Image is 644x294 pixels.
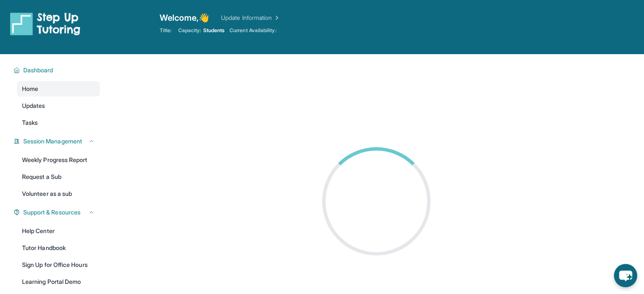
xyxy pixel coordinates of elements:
span: Capacity: [178,27,202,34]
span: Students [203,27,225,34]
span: Updates [22,102,45,110]
span: Tasks [22,118,38,127]
span: Current Availability: [229,27,276,34]
a: Help Center [17,223,100,239]
img: logo [10,12,80,36]
button: Support & Resources [20,208,95,217]
span: Dashboard [23,66,53,74]
button: chat-button [614,264,637,287]
a: Updates [17,98,100,113]
a: Tasks [17,115,100,130]
span: Title: [160,27,171,34]
a: Request a Sub [17,169,100,184]
a: Sign Up for Office Hours [17,257,100,272]
a: Update Information [221,14,280,22]
a: Weekly Progress Report [17,152,100,168]
button: Session Management [20,137,95,146]
img: Chevron Right [272,14,280,22]
span: Home [22,85,38,93]
span: Session Management [23,137,82,146]
span: Welcome, 👋 [160,12,210,24]
a: Home [17,81,100,96]
a: Volunteer as a sub [17,186,100,201]
a: Tutor Handbook [17,240,100,256]
a: Learning Portal Demo [17,274,100,289]
span: Support & Resources [23,208,80,217]
button: Dashboard [20,66,95,74]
